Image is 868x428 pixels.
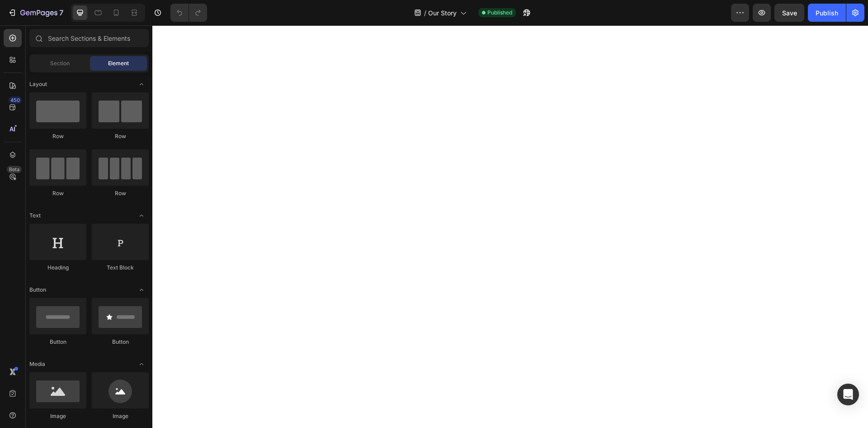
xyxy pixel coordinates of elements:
[428,8,457,18] span: Our Story
[29,360,45,368] span: Media
[29,338,86,346] div: Button
[782,9,797,17] span: Save
[808,4,846,22] button: Publish
[92,264,149,272] div: Text Block
[4,4,67,22] button: 7
[29,212,41,220] span: Text
[134,283,149,297] span: Toggle open
[108,59,129,67] span: Element
[134,357,149,371] span: Toggle open
[837,384,859,405] div: Open Intercom Messenger
[134,208,149,223] span: Toggle open
[29,412,86,420] div: Image
[29,264,86,272] div: Heading
[92,412,149,420] div: Image
[134,77,149,91] span: Toggle open
[29,286,46,294] span: Button
[92,189,149,197] div: Row
[29,80,47,88] span: Layout
[92,338,149,346] div: Button
[424,8,426,18] span: /
[29,29,149,47] input: Search Sections & Elements
[50,59,70,67] span: Section
[59,7,63,18] p: 7
[92,132,149,140] div: Row
[152,25,868,428] iframe: Design area
[9,96,22,104] div: 450
[7,166,22,173] div: Beta
[816,8,838,18] div: Publish
[170,4,207,22] div: Undo/Redo
[487,9,512,17] span: Published
[29,132,86,140] div: Row
[774,4,804,22] button: Save
[29,189,86,197] div: Row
